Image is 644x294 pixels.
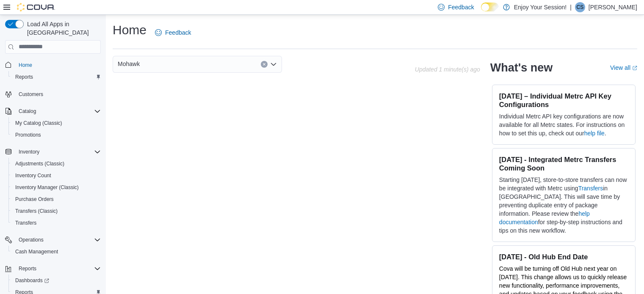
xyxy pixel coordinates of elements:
[15,147,101,157] span: Inventory
[12,130,44,140] a: Promotions
[8,170,104,181] button: Inventory Count
[575,2,585,12] div: Ciara Smith
[12,72,36,82] a: Reports
[12,247,101,257] span: Cash Management
[8,181,104,193] button: Inventory Manager (Classic)
[15,172,51,179] span: Inventory Count
[113,22,146,38] h1: Home
[15,264,40,274] button: Reports
[15,264,101,274] span: Reports
[12,247,61,257] a: Cash Management
[610,64,637,71] a: View allExternal link
[8,129,104,141] button: Promotions
[15,60,36,70] a: Home
[15,147,43,157] button: Inventory
[15,120,62,126] span: My Catalog (Classic)
[8,193,104,205] button: Purchase Orders
[499,210,590,225] a: help documentation
[15,74,33,80] span: Reports
[499,112,628,137] p: Individual Metrc API key configurations are now available for all Metrc states. For instructions ...
[12,170,55,181] a: Inventory Count
[19,265,36,272] span: Reports
[19,91,43,98] span: Customers
[12,275,101,286] span: Dashboards
[270,61,277,68] button: Open list of options
[2,105,104,117] button: Catalog
[15,196,54,203] span: Purchase Orders
[8,205,104,217] button: Transfers (Classic)
[12,72,101,82] span: Reports
[2,263,104,275] button: Reports
[15,60,101,70] span: Home
[19,236,44,243] span: Operations
[589,2,637,12] p: [PERSON_NAME]
[12,118,101,128] span: My Catalog (Classic)
[152,24,194,41] a: Feedback
[12,170,101,181] span: Inventory Count
[499,155,628,172] h3: [DATE] - Integrated Metrc Transfers Coming Soon
[570,2,572,12] p: |
[12,218,101,228] span: Transfers
[12,118,66,128] a: My Catalog (Classic)
[499,92,628,109] h3: [DATE] – Individual Metrc API Key Configurations
[8,71,104,83] button: Reports
[2,234,104,246] button: Operations
[578,185,603,192] a: Transfers
[12,130,101,140] span: Promotions
[261,61,268,68] button: Clear input
[2,59,104,71] button: Home
[15,89,47,99] a: Customers
[19,108,36,115] span: Catalog
[2,146,104,158] button: Inventory
[12,194,57,204] a: Purchase Orders
[12,159,101,169] span: Adjustments (Classic)
[481,11,481,12] span: Dark Mode
[15,89,101,99] span: Customers
[514,2,567,12] p: Enjoy Your Session!
[448,3,474,11] span: Feedback
[577,2,584,12] span: CS
[12,275,53,286] a: Dashboards
[499,253,628,261] h3: [DATE] - Old Hub End Date
[118,59,140,69] span: Mohawk
[12,206,61,216] a: Transfers (Classic)
[12,159,68,169] a: Adjustments (Classic)
[15,248,58,255] span: Cash Management
[15,184,79,191] span: Inventory Manager (Classic)
[15,160,64,167] span: Adjustments (Classic)
[12,182,82,192] a: Inventory Manager (Classic)
[15,106,39,116] button: Catalog
[15,220,36,226] span: Transfers
[165,28,191,37] span: Feedback
[8,158,104,170] button: Adjustments (Classic)
[584,130,605,137] a: help file
[19,148,39,155] span: Inventory
[499,176,628,235] p: Starting [DATE], store-to-store transfers can now be integrated with Metrc using in [GEOGRAPHIC_D...
[12,218,40,228] a: Transfers
[8,217,104,229] button: Transfers
[490,61,553,74] h2: What's new
[15,235,101,245] span: Operations
[24,20,101,37] span: Load All Apps in [GEOGRAPHIC_DATA]
[15,132,41,138] span: Promotions
[12,206,101,216] span: Transfers (Classic)
[15,235,47,245] button: Operations
[19,62,32,69] span: Home
[2,88,104,100] button: Customers
[12,194,101,204] span: Purchase Orders
[8,117,104,129] button: My Catalog (Classic)
[15,277,49,284] span: Dashboards
[415,66,480,73] p: Updated 1 minute(s) ago
[15,106,101,116] span: Catalog
[481,3,499,11] input: Dark Mode
[15,208,58,214] span: Transfers (Classic)
[8,246,104,258] button: Cash Management
[12,182,101,192] span: Inventory Manager (Classic)
[632,66,637,71] svg: External link
[17,3,55,11] img: Cova
[8,275,104,286] a: Dashboards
